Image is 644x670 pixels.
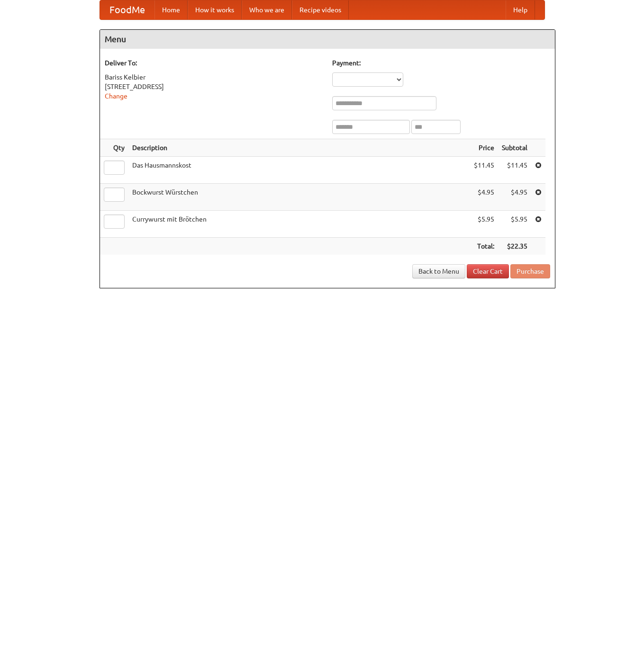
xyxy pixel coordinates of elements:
[105,72,323,82] div: Bariss Kelbier
[292,0,349,19] a: Recipe videos
[154,0,188,19] a: Home
[470,139,498,157] th: Price
[498,157,531,184] td: $11.45
[100,30,555,49] h4: Menu
[242,0,292,19] a: Who we are
[188,0,242,19] a: How it works
[128,211,470,238] td: Currywurst mit Brötchen
[470,211,498,238] td: $5.95
[498,211,531,238] td: $5.95
[470,184,498,211] td: $4.95
[510,264,550,278] button: Purchase
[105,58,323,68] h5: Deliver To:
[412,264,465,278] a: Back to Menu
[128,184,470,211] td: Bockwurst Würstchen
[332,58,550,68] h5: Payment:
[105,92,127,100] a: Change
[467,264,509,278] a: Clear Cart
[470,157,498,184] td: $11.45
[498,184,531,211] td: $4.95
[470,238,498,255] th: Total:
[105,82,323,91] div: [STREET_ADDRESS]
[498,238,531,255] th: $22.35
[506,0,535,19] a: Help
[100,0,154,19] a: FoodMe
[128,157,470,184] td: Das Hausmannskost
[100,139,128,157] th: Qty
[128,139,470,157] th: Description
[498,139,531,157] th: Subtotal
